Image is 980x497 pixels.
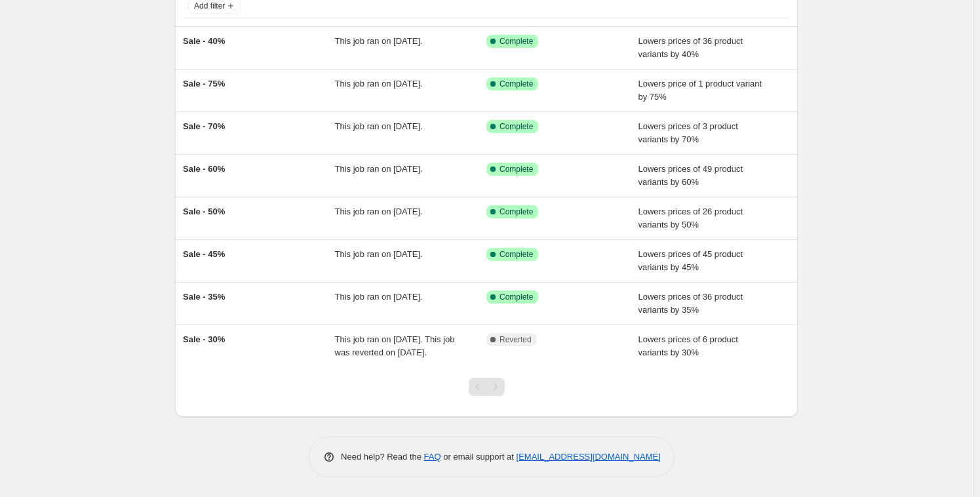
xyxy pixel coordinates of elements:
span: Complete [500,36,533,47]
a: FAQ [424,452,441,462]
span: This job ran on [DATE]. [335,249,423,259]
span: Lowers prices of 36 product variants by 35% [638,292,743,315]
span: This job ran on [DATE]. [335,292,423,302]
span: or email support at [441,452,517,462]
span: Sale - 30% [183,334,225,344]
a: [EMAIL_ADDRESS][DOMAIN_NAME] [517,452,661,462]
span: This job ran on [DATE]. [335,79,423,89]
span: Sale - 40% [183,36,225,46]
span: Complete [500,121,533,132]
span: This job ran on [DATE]. This job was reverted on [DATE]. [335,334,455,357]
span: Sale - 60% [183,164,225,174]
span: Need help? Read the [341,452,424,462]
span: Sale - 70% [183,121,225,131]
span: Complete [500,292,533,302]
span: Sale - 75% [183,79,225,89]
span: Lowers prices of 26 product variants by 50% [638,207,743,229]
span: Lowers price of 1 product variant by 75% [638,79,762,102]
span: Sale - 45% [183,249,225,259]
span: Complete [500,249,533,260]
nav: Pagination [469,378,505,396]
span: Complete [500,164,533,174]
span: This job ran on [DATE]. [335,164,423,174]
span: Complete [500,79,533,89]
span: Lowers prices of 6 product variants by 30% [638,334,738,357]
span: Complete [500,207,533,217]
span: Add filter [194,1,225,11]
span: This job ran on [DATE]. [335,207,423,216]
span: Sale - 35% [183,292,225,302]
span: Reverted [500,334,532,345]
span: Lowers prices of 49 product variants by 60% [638,164,743,187]
span: Sale - 50% [183,207,225,216]
span: Lowers prices of 45 product variants by 45% [638,249,743,272]
span: Lowers prices of 3 product variants by 70% [638,121,738,144]
span: This job ran on [DATE]. [335,36,423,46]
span: This job ran on [DATE]. [335,121,423,131]
span: Lowers prices of 36 product variants by 40% [638,36,743,59]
